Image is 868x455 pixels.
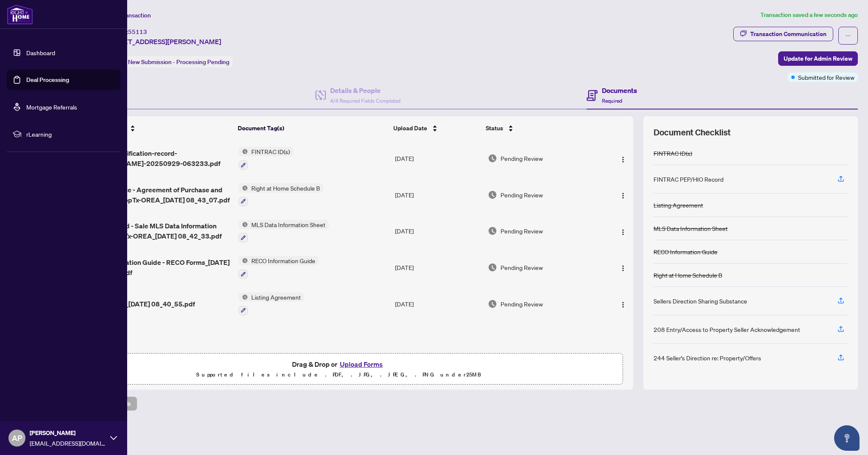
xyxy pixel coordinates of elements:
span: 4/4 Required Fields Completed [330,98,401,104]
img: logo [7,4,33,25]
span: Pending Review [501,154,543,163]
div: Right at Home Schedule B [654,270,722,280]
a: Mortgage Referrals [26,103,77,111]
th: Upload Date [390,116,482,140]
span: Submitted for Review [798,73,854,82]
span: Status [486,124,503,133]
span: ellipsis [845,33,851,39]
button: Status IconRight at Home Schedule B [239,183,323,206]
span: 55113 [128,28,147,36]
span: Drag & Drop or [292,359,385,370]
span: RECO Information Guide [248,256,319,265]
span: Drag & Drop orUpload FormsSupported files include .PDF, .JPG, .JPEG, .PNG under25MB [55,354,623,385]
span: [PERSON_NAME] [30,428,106,438]
img: Status Icon [239,292,248,302]
h4: Details & People [330,85,401,95]
div: Status: [105,56,233,67]
span: MLS Data Information Sheet [248,220,329,229]
button: Status IconMLS Data Information Sheet [239,220,329,243]
span: Document Checklist [654,126,731,138]
span: Update for Admin Review [784,52,852,65]
span: FINTRAC ID(s) [248,147,293,156]
td: [DATE] [392,213,484,250]
td: [DATE] [392,249,484,286]
span: 9 Amalfi Crt_[DATE] 08_40_55.pdf [89,299,195,309]
span: Listing Agreement [248,292,304,302]
span: 105 Schedule - Agreement of Purchase and Sale - A - PropTx-OREA_[DATE] 08_43_07.pdf [89,185,232,205]
a: Deal Processing [26,76,69,84]
span: View Transaction [106,11,151,19]
span: [EMAIL_ADDRESS][DOMAIN_NAME] [30,438,106,448]
img: Document Status [488,299,497,309]
div: FINTRAC PEP/HIO Record [654,174,723,184]
div: MLS Data Information Sheet [654,224,728,233]
img: Document Status [488,263,497,272]
span: New Submission - Processing Pending [128,58,229,66]
span: 290 Freehold - Sale MLS Data Information Form - PropTx-OREA_[DATE] 08_42_33.pdf [89,221,232,241]
span: Right at Home Schedule B [248,183,323,193]
a: Dashboard [26,49,55,56]
div: FINTRAC ID(s) [654,149,692,158]
img: Status Icon [239,147,248,156]
span: rLearning [26,129,114,139]
span: Reco Information Guide - RECO Forms_[DATE] 08_42_13.pdf [89,257,232,278]
span: AP [12,432,22,444]
span: [STREET_ADDRESS][PERSON_NAME] [105,37,221,47]
th: (5) File Name [85,116,234,140]
button: Status IconRECO Information Guide [239,256,319,279]
span: fintrac-identification-record-[PERSON_NAME]-20250929-063233.pdf [89,148,232,169]
button: Upload Forms [337,359,385,370]
button: Transaction Communication [733,27,833,41]
article: Transaction saved a few seconds ago [760,10,858,20]
button: Open asap [834,425,860,451]
div: Listing Agreement [654,200,703,210]
th: Status [482,116,598,140]
h4: Documents [602,85,637,95]
td: [DATE] [392,177,484,213]
span: Required [602,98,622,104]
p: Supported files include .PDF, .JPG, .JPEG, .PNG under 25 MB [60,370,618,380]
div: Transaction Communication [750,27,826,41]
div: Sellers Direction Sharing Substance [654,296,747,306]
div: RECO Information Guide [654,247,718,256]
button: Logo [616,261,630,274]
button: Status IconFINTRAC ID(s) [239,147,293,170]
img: Document Status [488,190,497,199]
img: Document Status [488,154,497,163]
td: [DATE] [392,286,484,322]
img: Logo [620,229,626,236]
button: Logo [616,224,630,238]
img: Logo [620,265,626,272]
div: 244 Seller’s Direction re: Property/Offers [654,353,761,362]
img: Status Icon [239,256,248,265]
span: Upload Date [393,124,427,133]
img: Status Icon [239,220,248,229]
span: Pending Review [501,263,543,272]
img: Logo [620,192,626,199]
span: Pending Review [501,226,543,236]
div: 208 Entry/Access to Property Seller Acknowledgement [654,325,800,334]
img: Document Status [488,226,497,236]
td: [DATE] [392,140,484,177]
span: Pending Review [501,190,543,199]
button: Logo [616,188,630,202]
button: Logo [616,152,630,165]
button: Status IconListing Agreement [239,292,304,315]
img: Logo [620,301,626,308]
th: Document Tag(s) [234,116,389,140]
span: Pending Review [501,299,543,309]
button: Update for Admin Review [778,51,858,66]
img: Logo [620,156,626,163]
img: Status Icon [239,183,248,193]
button: Logo [616,297,630,311]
